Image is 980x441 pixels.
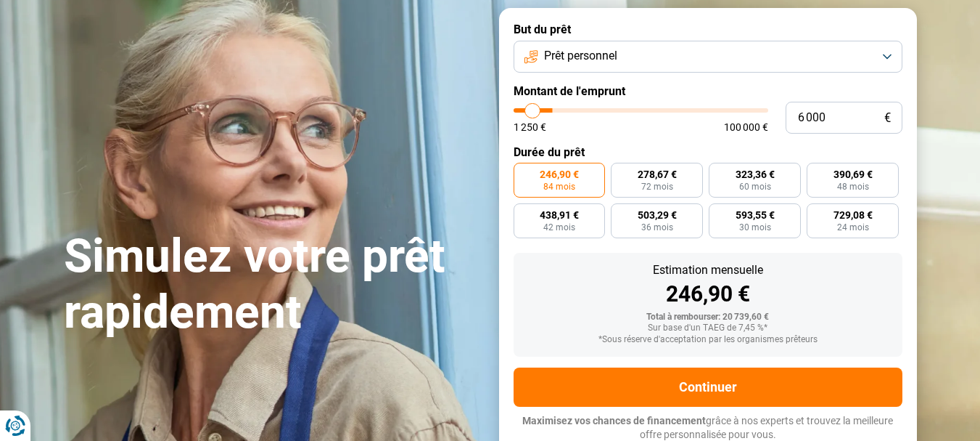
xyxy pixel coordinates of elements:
[525,264,891,276] div: Estimation mensuelle
[64,229,482,341] h1: Simulez votre prêt rapidement
[736,169,775,179] span: 323,36 €
[514,23,902,36] label: But du prêt
[739,182,771,191] span: 60 mois
[544,48,617,64] span: Prêt personnel
[837,182,869,191] span: 48 mois
[514,145,902,159] label: Durée du prêt
[641,182,673,191] span: 72 mois
[525,283,891,305] div: 246,90 €
[833,169,873,179] span: 390,69 €
[514,84,902,98] label: Montant de l'emprunt
[514,41,902,73] button: Prêt personnel
[739,223,771,232] span: 30 mois
[522,415,706,426] span: Maximisez vos chances de financement
[641,223,673,232] span: 36 mois
[540,169,579,179] span: 246,90 €
[514,368,902,407] button: Continuer
[543,182,575,191] span: 84 mois
[837,223,869,232] span: 24 mois
[724,122,768,132] span: 100 000 €
[525,335,891,345] div: *Sous réserve d'acceptation par les organismes prêteurs
[638,210,677,220] span: 503,29 €
[884,112,891,124] span: €
[514,122,546,132] span: 1 250 €
[833,210,873,220] span: 729,08 €
[638,169,677,179] span: 278,67 €
[540,210,579,220] span: 438,91 €
[543,223,575,232] span: 42 mois
[525,312,891,323] div: Total à rembourser: 20 739,60 €
[525,323,891,333] div: Sur base d'un TAEG de 7,45 %*
[736,210,775,220] span: 593,55 €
